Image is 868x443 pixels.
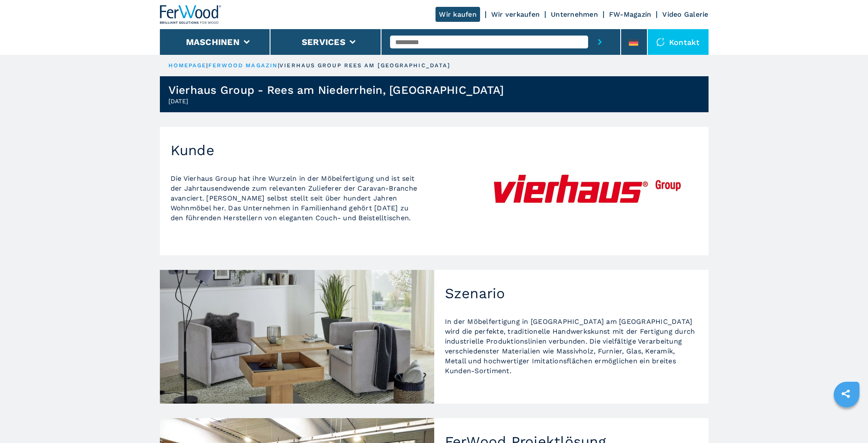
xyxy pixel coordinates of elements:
p: In der Möbelfertigung in [GEOGRAPHIC_DATA] am [GEOGRAPHIC_DATA] wird die perfekte, traditionelle ... [445,317,698,376]
img: Ferwood [160,5,222,24]
h2: Kunde [171,142,423,159]
a: sharethis [835,383,856,404]
span: | [278,62,279,69]
h1: Vierhaus Group - Rees am Niederrhein, [GEOGRAPHIC_DATA] [168,83,504,97]
a: Wir verkaufen [491,10,540,18]
h2: Szenario [445,285,698,302]
a: HOMEPAGE [168,62,207,69]
p: Die Vierhaus Group hat ihre Wurzeln in der Möbelfertigung und ist seit der Jahrtausendwende zum r... [171,174,423,223]
h2: [DATE] [168,97,504,105]
a: Unternehmen [551,10,598,18]
button: Services [302,37,345,47]
a: Video Galerie [662,10,708,18]
img: Szenario [160,270,434,404]
a: FW-Magazin [609,10,652,18]
a: ferwood magazin [208,62,278,69]
button: Maschinen [186,37,240,47]
div: Kontakt [648,29,709,55]
img: Kontakt [656,38,665,46]
p: vierhaus group rees am [GEOGRAPHIC_DATA] [279,62,451,69]
button: submit-button [588,29,612,55]
span: | [206,62,208,69]
img: Kunde [434,127,709,255]
a: Wir kaufen [436,7,480,22]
